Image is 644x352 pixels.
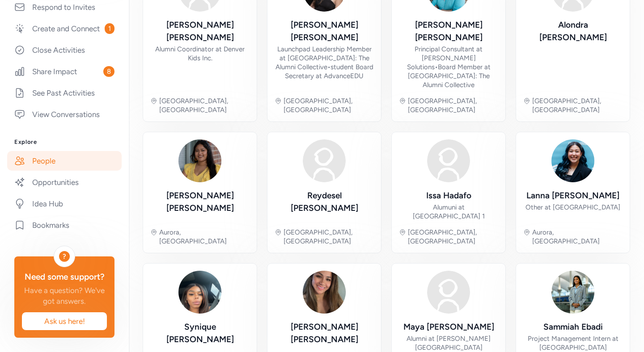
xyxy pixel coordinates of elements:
[275,19,374,44] div: [PERSON_NAME] [PERSON_NAME]
[408,228,498,246] div: [GEOGRAPHIC_DATA], [GEOGRAPHIC_DATA]
[59,251,70,262] div: ?
[150,19,250,44] div: [PERSON_NAME] [PERSON_NAME]
[327,63,330,71] span: •
[427,139,470,182] img: Avatar
[275,189,374,214] div: Reydesel [PERSON_NAME]
[7,83,122,103] a: See Past Activities
[523,334,623,352] div: Project Management Intern at [GEOGRAPHIC_DATA]
[408,96,498,114] div: [GEOGRAPHIC_DATA], [GEOGRAPHIC_DATA]
[532,96,623,114] div: [GEOGRAPHIC_DATA], [GEOGRAPHIC_DATA]
[178,139,221,182] img: Avatar
[532,228,623,246] div: Aurora, [GEOGRAPHIC_DATA]
[150,321,250,346] div: Synique [PERSON_NAME]
[159,96,250,114] div: [GEOGRAPHIC_DATA], [GEOGRAPHIC_DATA]
[303,139,346,182] img: Avatar
[7,151,122,171] a: People
[150,45,250,63] div: Alumni Coordinator at Denver Kids Inc.
[7,40,122,60] a: Close Activities
[523,19,623,44] div: Alondra [PERSON_NAME]
[178,271,221,314] img: Avatar
[7,194,122,214] a: Idea Hub
[7,215,122,235] a: Bookmarks
[399,334,498,352] div: Alumni at [PERSON_NAME][GEOGRAPHIC_DATA]
[7,172,122,192] a: Opportunities
[435,63,438,71] span: •
[284,228,374,246] div: [GEOGRAPHIC_DATA], [GEOGRAPHIC_DATA]
[7,19,122,38] a: Create and Connect1
[7,62,122,81] a: Share Impact8
[399,19,498,44] div: [PERSON_NAME] [PERSON_NAME]
[399,45,498,89] div: Principal Consultant at [PERSON_NAME] Solutions Board Member at [GEOGRAPHIC_DATA]: The Alumni Col...
[543,321,603,333] div: Sammiah Ebadi
[21,271,107,283] div: Need some support?
[427,271,470,314] img: Avatar
[29,316,100,327] span: Ask us here!
[159,228,250,246] div: Aurora, [GEOGRAPHIC_DATA]
[21,312,107,331] button: Ask us here!
[303,271,346,314] img: Avatar
[150,189,250,214] div: [PERSON_NAME] [PERSON_NAME]
[275,45,374,80] div: Launchpad Leadership Member at [GEOGRAPHIC_DATA]: The Alumni Collective student Board Secretary a...
[103,66,114,77] span: 8
[21,285,107,306] div: Have a question? We've got answers.
[284,96,374,114] div: [GEOGRAPHIC_DATA], [GEOGRAPHIC_DATA]
[426,189,471,202] div: Issa Hadafo
[7,105,122,124] a: View Conversations
[526,189,619,202] div: Lanna [PERSON_NAME]
[399,203,498,221] div: Alumuni at [GEOGRAPHIC_DATA] 1
[105,23,114,34] span: 1
[551,271,594,314] img: Avatar
[275,321,374,346] div: [PERSON_NAME] [PERSON_NAME]
[525,203,620,212] div: Other at [GEOGRAPHIC_DATA]
[403,321,494,333] div: Maya [PERSON_NAME]
[14,138,114,146] h3: Explore
[551,139,594,182] img: Avatar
